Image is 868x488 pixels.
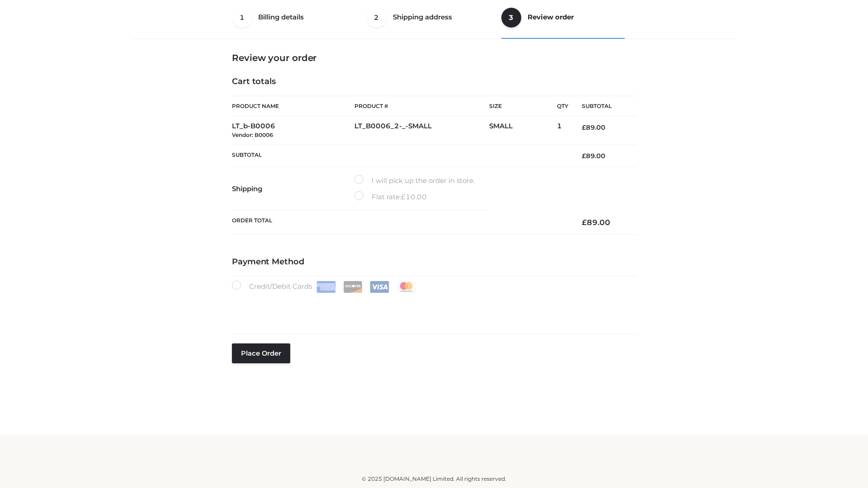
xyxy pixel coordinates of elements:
th: Size [489,96,552,117]
th: Subtotal [568,96,636,117]
th: Product Name [232,96,354,117]
td: SMALL [489,117,557,145]
small: Vendor: B0006 [232,131,273,138]
bdi: 89.00 [582,123,605,131]
td: LT_b-B0006 [232,117,354,145]
iframe: Secure payment input frame [230,291,634,324]
h4: Payment Method [232,257,636,267]
img: Amex [316,281,336,293]
div: © 2025 [DOMAIN_NAME] Limited. All rights reserved. [134,474,734,483]
label: I will pick up the order in store. [354,175,475,187]
th: Order Total [232,211,568,235]
td: 1 [557,117,568,145]
img: Discover [343,281,363,293]
bdi: 89.00 [582,218,610,227]
th: Product # [354,96,489,117]
th: Subtotal [232,145,568,167]
bdi: 10.00 [401,192,427,201]
img: Mastercard [396,281,416,293]
label: Credit/Debit Cards [232,281,417,293]
label: Flat rate: [354,191,427,203]
span: £ [401,192,406,201]
h3: Review your order [232,52,636,63]
img: Visa [370,281,389,293]
th: Shipping [232,167,354,211]
h4: Cart totals [232,77,636,87]
span: £ [582,152,586,160]
th: Qty [557,96,568,117]
td: LT_B0006_2-_-SMALL [354,117,489,145]
button: Place order [232,343,290,363]
span: £ [582,218,587,227]
bdi: 89.00 [582,152,605,160]
span: £ [582,123,586,131]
